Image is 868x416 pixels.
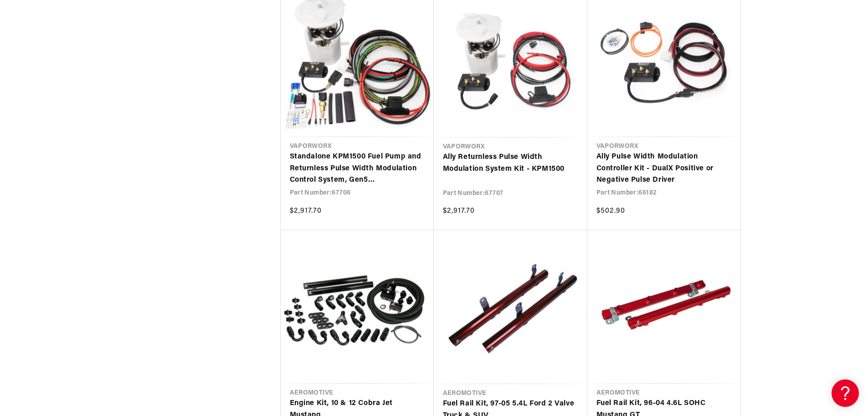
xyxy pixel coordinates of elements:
[290,151,425,186] a: Standalone KPM1500 Fuel Pump and Returnless Pulse Width Modulation Control System, Gen5 Camaro/SS...
[443,152,578,175] a: Ally Returnless Pulse Width Modulation System Kit - KPM1500
[596,151,731,186] a: Ally Pulse Width Modulation Controller Kit - DualX Positive or Negative Pulse Driver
